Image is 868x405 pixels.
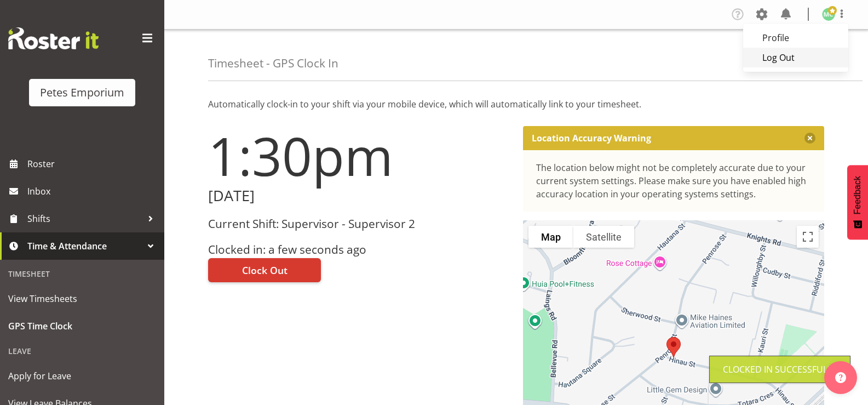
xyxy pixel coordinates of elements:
[3,263,162,285] div: Timesheet
[27,238,142,254] span: Time & Attendance
[804,133,815,144] button: Close message
[743,48,848,67] a: Log Out
[743,28,848,48] a: Profile
[528,226,573,248] button: Show street map
[822,8,835,21] img: melissa-cowen2635.jpg
[532,133,651,144] p: Location Accuracy Warning
[3,340,162,362] div: Leave
[723,363,837,376] div: Clocked in Successfully
[27,183,159,199] span: Inbox
[8,290,156,307] span: View Timesheets
[208,126,510,185] h1: 1:30pm
[208,187,510,204] h2: [DATE]
[27,210,142,227] span: Shifts
[208,243,510,256] h3: Clocked in: a few seconds ago
[40,84,124,101] div: Petes Emporium
[8,318,156,334] span: GPS Time Clock
[3,362,162,390] a: Apply for Leave
[3,285,162,312] a: View Timesheets
[8,27,99,49] img: Rosterit website logo
[27,156,159,172] span: Roster
[573,226,634,248] button: Show satellite imagery
[853,176,863,214] span: Feedback
[208,57,338,70] h4: Timesheet - GPS Clock In
[536,161,812,201] div: The location below might not be completely accurate due to your current system settings. Please m...
[208,258,321,282] button: Clock Out
[8,368,156,384] span: Apply for Leave
[208,98,824,111] p: Automatically clock-in to your shift via your mobile device, which will automatically link to you...
[847,165,868,239] button: Feedback - Show survey
[797,226,819,248] button: Toggle fullscreen view
[3,312,162,340] a: GPS Time Clock
[208,218,510,230] h3: Current Shift: Supervisor - Supervisor 2
[835,372,846,383] img: help-xxl-2.png
[242,263,288,277] span: Clock Out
